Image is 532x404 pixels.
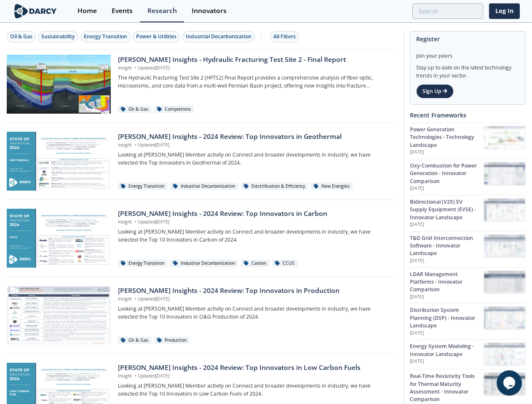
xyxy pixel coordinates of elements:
div: T&D Grid Interconnection Software - Innovator Landscape [410,234,484,258]
div: CCUS [272,260,297,267]
div: Industrial Decarbonization [186,33,251,40]
div: Research [147,8,177,14]
div: Energy System Modeling - Innovator Landscape [410,343,484,358]
div: Register [416,32,519,46]
p: Insight Updated [DATE] [118,373,391,380]
a: Sign Up [416,84,454,98]
a: Darcy Insights - 2024 Review: Top Innovators in Carbon preview [PERSON_NAME] Insights - 2024 Revi... [7,209,398,268]
div: [PERSON_NAME] Insights - 2024 Review: Top Innovators in Carbon [118,209,391,219]
div: New Energies [311,183,353,190]
button: All Filters [270,31,299,43]
div: Oil & Gas [118,337,151,344]
img: logo-wide.svg [13,4,59,19]
p: Looking at [PERSON_NAME] Member activity on Connect and broader developments in industry, we have... [118,382,391,398]
div: Energy Transition [118,183,167,190]
p: Insight Updated [DATE] [118,296,391,303]
p: [DATE] [410,330,484,337]
p: Insight Updated [DATE] [118,142,391,149]
div: Oil & Gas [10,33,32,40]
div: [PERSON_NAME] Insights - 2024 Review: Top Innovators in Low Carbon Fuels [118,363,391,373]
p: [DATE] [410,258,484,264]
a: Darcy Insights - 2024 Review: Top Innovators in Production preview [PERSON_NAME] Insights - 2024 ... [7,286,398,345]
a: T&D Grid Interconnection Software - Innovator Landscape [DATE] T&D Grid Interconnection Software ... [410,231,526,267]
p: [DATE] [410,294,484,300]
div: Innovators [192,8,227,14]
iframe: chat widget [497,370,524,396]
span: • [133,296,138,302]
div: Events [112,8,133,14]
p: Looking at [PERSON_NAME] Member activity on Connect and broader developments in industry, we have... [118,305,391,321]
div: Energy Transition [118,260,167,267]
a: Distribution System Planning (DSP) - Innovator Landscape [DATE] Distribution System Planning (DSP... [410,303,526,339]
div: Join your peers [416,46,519,60]
span: • [133,373,138,379]
a: Energy System Modeling - Innovator Landscape [DATE] Energy System Modeling - Innovator Landscape ... [410,339,526,369]
p: [DATE] [410,358,484,365]
div: All Filters [273,33,296,40]
div: [PERSON_NAME] Insights - 2024 Review: Top Innovators in Geothermal [118,132,391,142]
input: Advanced Search [412,3,483,19]
a: Bidirectional (V2X) EV Supply Equipment (EVSE) - Innovator Landscape [DATE] Bidirectional (V2X) E... [410,195,526,231]
p: [DATE] [410,149,484,156]
button: Power & Utilities [133,31,180,43]
p: The Hydraulic Fracturing Test Site 2 (HFTS2) Final Report provides a comprehensive analysis of fi... [118,74,391,90]
div: Distribution System Planning (DSP) - Innovator Landscape [410,306,484,330]
div: Bidirectional (V2X) EV Supply Equipment (EVSE) - Innovator Landscape [410,198,484,221]
a: Darcy Insights - 2024 Review: Top Innovators in Geothermal preview [PERSON_NAME] Insights - 2024 ... [7,132,398,191]
div: Sustainability [41,33,75,40]
div: Stay up to date on the latest technology trends in your sector. [416,60,519,80]
a: LDAR Management Platforms - Innovator Comparison [DATE] LDAR Management Platforms - Innovator Com... [410,267,526,303]
span: • [133,142,138,148]
div: Completions [154,106,194,113]
div: Production [154,337,190,344]
p: [DATE] [410,185,484,192]
div: LDAR Management Platforms - Innovator Comparison [410,271,484,294]
p: Looking at [PERSON_NAME] Member activity on Connect and broader developments in industry, we have... [118,228,391,244]
div: [PERSON_NAME] Insights - Hydraulic Fracturing Test Site 2 - Final Report [118,55,391,65]
div: Oxy-Combustion for Power Generation - Innovator Comparison [410,162,484,185]
div: Industrial Decarbonization [170,260,238,267]
button: Oil & Gas [7,31,36,43]
p: Insight Updated [DATE] [118,219,391,226]
div: Industrial Decarbonization [170,183,238,190]
div: Power Generation Technologies - Technology Landscape [410,126,484,149]
div: Recent Frameworks [410,108,526,122]
div: Real-Time Resistivity Tools for Thermal Maturity Assessment - Innovator Comparison [410,372,484,404]
div: Carbon [241,260,269,267]
p: Looking at [PERSON_NAME] Member activity on Connect and broader developments in industry, we have... [118,151,391,167]
a: Oxy-Combustion for Power Generation - Innovator Comparison [DATE] Oxy-Combustion for Power Genera... [410,159,526,195]
span: • [133,219,138,225]
div: Home [78,8,97,14]
p: [DATE] [410,221,484,228]
span: • [133,65,138,71]
div: Oil & Gas [118,106,151,113]
p: Insight Updated [DATE] [118,65,391,72]
button: Energy Transition [80,31,131,43]
div: Energy Transition [84,33,127,40]
div: Electrification & Efficiency [241,183,308,190]
a: Log In [489,3,520,19]
a: Darcy Insights - Hydraulic Fracturing Test Site 2 - Final Report preview [PERSON_NAME] Insights -... [7,55,398,114]
a: Power Generation Technologies - Technology Landscape [DATE] Power Generation Technologies - Techn... [410,122,526,159]
div: [PERSON_NAME] Insights - 2024 Review: Top Innovators in Production [118,286,391,296]
button: Sustainability [38,31,78,43]
div: Power & Utilities [136,33,176,40]
button: Industrial Decarbonization [182,31,255,43]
